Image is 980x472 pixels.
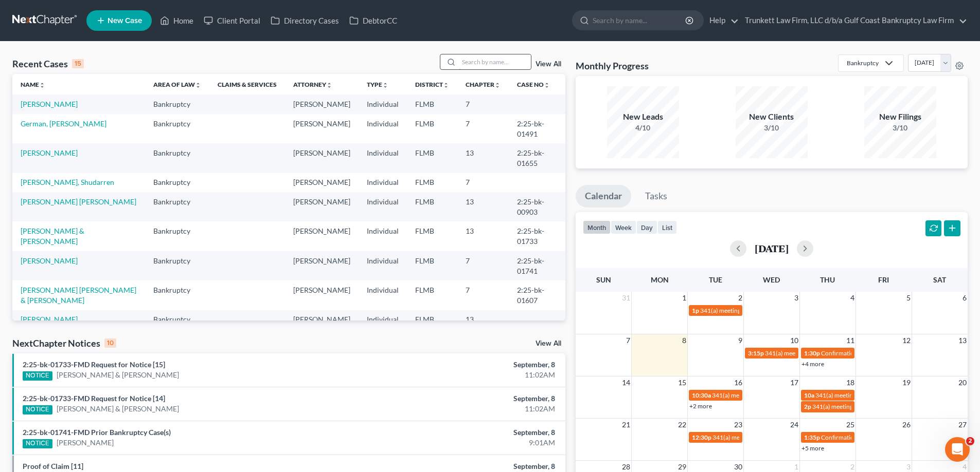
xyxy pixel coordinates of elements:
div: 11:02AM [384,370,555,380]
td: [PERSON_NAME] [285,251,359,280]
i: unfold_more [443,82,449,88]
div: 15 [72,59,84,68]
td: FLMB [407,280,457,310]
td: 13 [457,221,509,251]
span: 12:30p [692,433,711,441]
a: View All [536,61,561,68]
td: Bankruptcy [145,251,209,280]
td: Individual [359,310,407,329]
div: September, 8 [384,461,555,471]
td: FLMB [407,173,457,192]
a: [PERSON_NAME] [21,148,78,157]
div: 3/10 [864,123,936,133]
div: 3/10 [736,123,808,133]
td: Individual [359,95,407,114]
div: NOTICE [23,439,52,448]
span: 26 [901,419,912,431]
input: Search by name... [593,11,687,30]
td: Individual [359,143,407,173]
span: 13 [957,334,968,347]
a: [PERSON_NAME] [21,256,78,265]
div: NOTICE [23,371,52,381]
td: FLMB [407,310,457,329]
span: 3 [793,292,799,304]
span: 3:15p [748,349,764,357]
td: [PERSON_NAME] [285,280,359,310]
td: 2:25-bk-00903 [509,192,565,221]
a: View All [536,340,561,347]
td: FLMB [407,221,457,251]
a: German, [PERSON_NAME] [21,119,106,128]
span: 2 [737,292,743,304]
td: 7 [457,280,509,310]
td: FLMB [407,95,457,114]
td: [PERSON_NAME] [285,192,359,221]
span: 1p [692,307,699,314]
a: Client Portal [199,11,265,30]
a: +5 more [801,444,824,452]
span: 27 [957,419,968,431]
td: FLMB [407,192,457,221]
i: unfold_more [494,82,501,88]
span: Confirmation Hearing for [PERSON_NAME] [821,433,939,441]
span: 16 [733,376,743,389]
div: 10 [104,338,116,348]
span: 2 [966,437,974,445]
div: New Filings [864,111,936,123]
div: Bankruptcy [847,59,879,67]
td: Individual [359,173,407,192]
span: 24 [789,419,799,431]
span: 9 [737,334,743,347]
span: 21 [621,419,631,431]
a: Tasks [636,185,676,207]
td: [PERSON_NAME] [285,310,359,329]
span: 2p [804,403,811,410]
td: [PERSON_NAME] [285,173,359,192]
input: Search by name... [459,54,531,69]
th: Claims & Services [209,74,285,95]
div: NOTICE [23,405,52,414]
a: [PERSON_NAME] [57,438,114,448]
td: 13 [457,192,509,221]
span: Sat [933,275,946,284]
button: week [611,220,636,234]
a: Nameunfold_more [21,81,45,88]
span: 22 [677,419,687,431]
span: Fri [878,275,889,284]
span: 7 [625,334,631,347]
h2: [DATE] [755,243,789,254]
span: 5 [905,292,912,304]
td: 2:25-bk-01491 [509,114,565,143]
i: unfold_more [544,82,550,88]
span: Wed [763,275,780,284]
a: [PERSON_NAME] & [PERSON_NAME] [57,404,179,414]
span: Mon [651,275,669,284]
span: 17 [789,376,799,389]
td: Individual [359,251,407,280]
span: 341(a) meeting for [PERSON_NAME] [712,433,812,441]
td: Bankruptcy [145,310,209,329]
span: 15 [677,376,687,389]
a: Trunkett Law Firm, LLC d/b/a Gulf Coast Bankruptcy Law Firm [740,11,967,30]
a: [PERSON_NAME] & [PERSON_NAME] [21,226,84,246]
span: 341(a) meeting for [PERSON_NAME] [712,391,811,399]
div: 9:01AM [384,438,555,448]
td: 13 [457,310,509,329]
td: Individual [359,114,407,143]
a: Chapterunfold_more [466,81,501,88]
span: 1 [681,292,687,304]
td: FLMB [407,143,457,173]
a: Help [704,11,739,30]
td: Individual [359,280,407,310]
span: 4 [849,292,856,304]
td: [PERSON_NAME] [285,95,359,114]
button: list [657,220,677,234]
i: unfold_more [326,82,332,88]
span: 20 [957,376,968,389]
div: New Clients [736,111,808,123]
div: NextChapter Notices [12,337,116,349]
td: 7 [457,173,509,192]
td: 2:25-bk-01741 [509,251,565,280]
div: New Leads [607,111,679,123]
span: 8 [681,334,687,347]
